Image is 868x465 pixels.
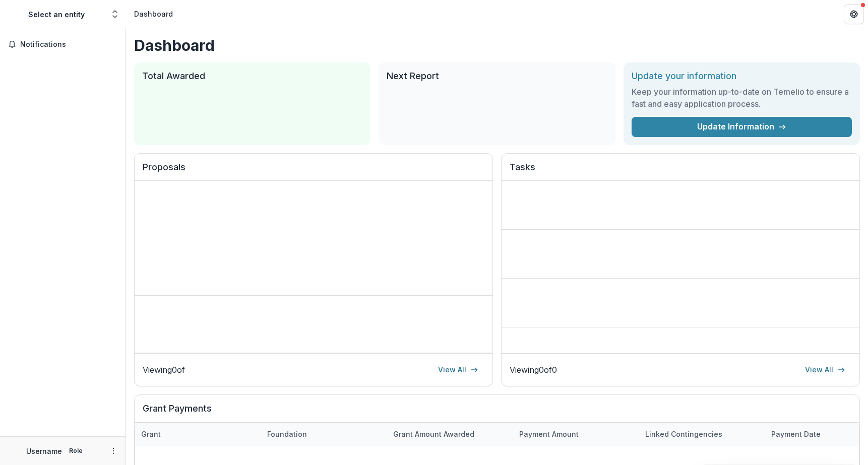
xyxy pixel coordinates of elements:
h2: Grant Payments [143,403,851,422]
h2: Update your information [632,71,852,82]
a: View All [432,362,484,378]
nav: breadcrumb [130,7,177,21]
h2: Total Awarded [142,71,362,82]
h2: Tasks [510,162,851,181]
button: Notifications [4,36,121,52]
button: Open entity switcher [108,4,122,24]
button: More [107,445,119,457]
h2: Proposals [143,162,484,181]
p: Username [26,446,62,456]
a: View All [799,362,851,378]
h2: Next Report [387,71,607,82]
button: Get Help [844,4,864,24]
h1: Dashboard [134,36,860,54]
p: Role [66,446,86,455]
h3: Keep your information up-to-date on Temelio to ensure a fast and easy application process. [632,86,852,110]
p: Viewing 0 of 0 [510,364,557,376]
span: Notifications [20,40,117,49]
div: Select an entity [28,9,85,20]
div: Dashboard [134,9,173,19]
a: Update Information [632,117,852,137]
p: Viewing 0 of [143,364,185,376]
